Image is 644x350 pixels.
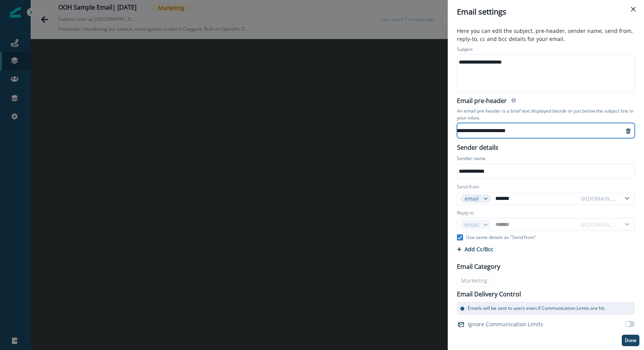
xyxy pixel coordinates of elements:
[627,3,639,15] button: Close
[625,338,636,343] p: Done
[457,6,635,18] div: Email settings
[457,209,474,216] label: Reply to
[622,335,639,346] button: Done
[457,46,473,54] p: Subject
[457,262,500,271] p: Email Category
[457,289,521,299] p: Email Delivery Control
[457,106,635,123] p: An email pre-header is a brief text displayed beside or just below the subject line in your inbox.
[466,234,536,241] p: Use same details as "Send from"
[581,195,618,203] div: @[DOMAIN_NAME]
[452,27,639,44] p: Here you can edit the subject, pre-header, sender name, send from, reply-to, cc and bcc details f...
[468,320,543,328] p: Ignore Communication Limits
[457,183,479,190] label: Send from
[452,141,503,152] p: Sender details
[457,155,486,164] p: Sender name
[625,128,631,134] svg: remove-preheader
[457,97,507,106] h2: Email pre-header
[465,195,480,203] div: email
[468,305,605,312] p: Emails will be sent to users even if Communication Limits are hit.
[457,245,493,253] button: Add Cc/Bcc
